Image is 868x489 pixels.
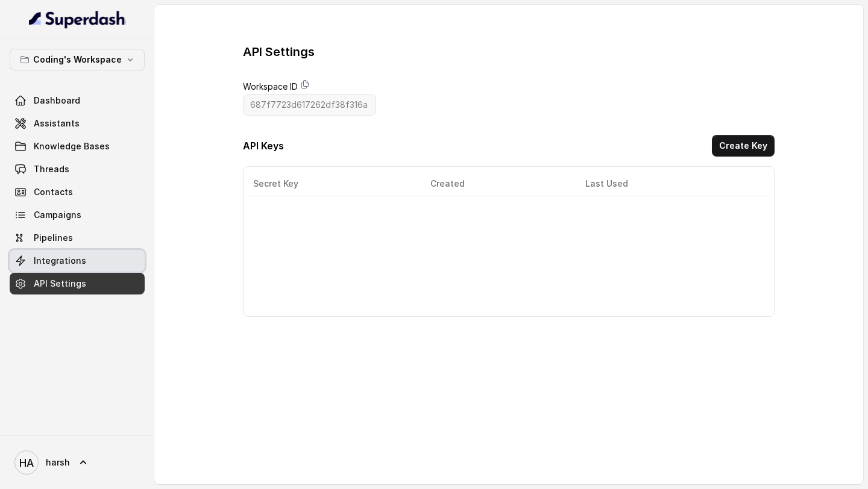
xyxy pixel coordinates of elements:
[243,139,284,153] h3: API Keys
[34,186,73,198] span: Contacts
[46,456,70,469] span: harsh
[34,140,110,152] span: Knowledge Bases
[10,90,145,111] a: Dashboard
[34,163,69,175] span: Threads
[248,172,421,196] th: Secret Key
[34,209,81,221] span: Campaigns
[19,456,34,469] text: HA
[243,43,315,60] h3: API Settings
[10,273,145,294] a: API Settings
[34,255,86,267] span: Integrations
[34,232,73,244] span: Pipelines
[34,95,80,107] span: Dashboard
[10,158,145,180] a: Threads
[243,79,298,94] label: Workspace ID
[10,113,145,134] a: Assistants
[10,227,145,249] a: Pipelines
[10,135,145,157] a: Knowledge Bases
[10,250,145,272] a: Integrations
[10,49,145,70] button: Coding's Workspace
[10,204,145,226] a: Campaigns
[29,10,126,29] img: light.svg
[712,135,775,157] button: Create Key
[10,181,145,203] a: Contacts
[34,117,80,129] span: Assistants
[421,172,576,196] th: Created
[576,172,755,196] th: Last Used
[10,446,145,479] a: harsh
[33,52,122,67] p: Coding's Workspace
[34,278,86,290] span: API Settings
